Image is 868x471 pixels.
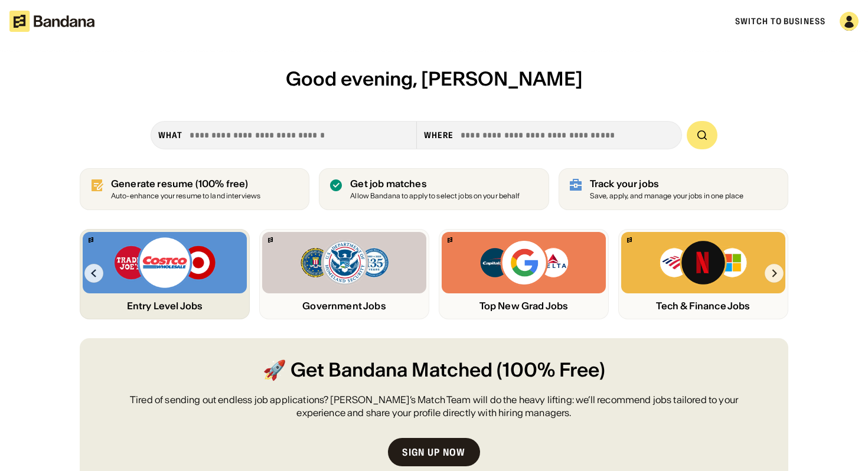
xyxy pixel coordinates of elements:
[350,178,520,189] div: Get job matches
[350,192,520,200] div: Allow Bandana to apply to select jobs on your behalf
[158,130,182,140] div: what
[299,239,389,286] img: FBI, DHS, MWRD logos
[80,229,250,319] a: Bandana logoTrader Joe’s, Costco, Target logosEntry Level Jobs
[286,67,583,91] span: Good evening, [PERSON_NAME]
[448,237,452,243] img: Bandana logo
[621,300,785,312] div: Tech & Finance Jobs
[424,130,454,140] div: Where
[268,237,273,243] img: Bandana logo
[388,438,479,466] a: Sign up now
[319,168,549,210] a: Get job matches Allow Bandana to apply to select jobs on your behalf
[735,16,825,27] a: Switch to Business
[627,237,632,243] img: Bandana logo
[659,239,748,286] img: Bank of America, Netflix, Microsoft logos
[590,178,744,189] div: Track your jobs
[618,229,788,319] a: Bandana logoBank of America, Netflix, Microsoft logosTech & Finance Jobs
[259,229,429,319] a: Bandana logoFBI, DHS, MWRD logosGovernment Jobs
[84,264,103,283] img: Left Arrow
[590,192,744,200] div: Save, apply, and manage your jobs in one place
[263,357,492,384] span: 🚀 Get Bandana Matched
[479,239,569,286] img: Capital One, Google, Delta logos
[9,11,94,32] img: Bandana logotype
[111,178,260,189] div: Generate resume
[442,300,606,312] div: Top New Grad Jobs
[439,229,609,319] a: Bandana logoCapital One, Google, Delta logosTop New Grad Jobs
[765,264,784,283] img: Right Arrow
[559,168,788,210] a: Track your jobs Save, apply, and manage your jobs in one place
[108,393,760,420] div: Tired of sending out endless job applications? [PERSON_NAME]’s Match Team will do the heavy lifti...
[80,168,309,210] a: Generate resume (100% free)Auto-enhance your resume to land interviews
[83,300,247,312] div: Entry Level Jobs
[195,178,249,189] span: (100% free)
[113,235,216,290] img: Trader Joe’s, Costco, Target logos
[89,237,93,243] img: Bandana logo
[111,192,260,200] div: Auto-enhance your resume to land interviews
[497,357,605,384] span: (100% Free)
[262,300,426,312] div: Government Jobs
[402,447,465,457] div: Sign up now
